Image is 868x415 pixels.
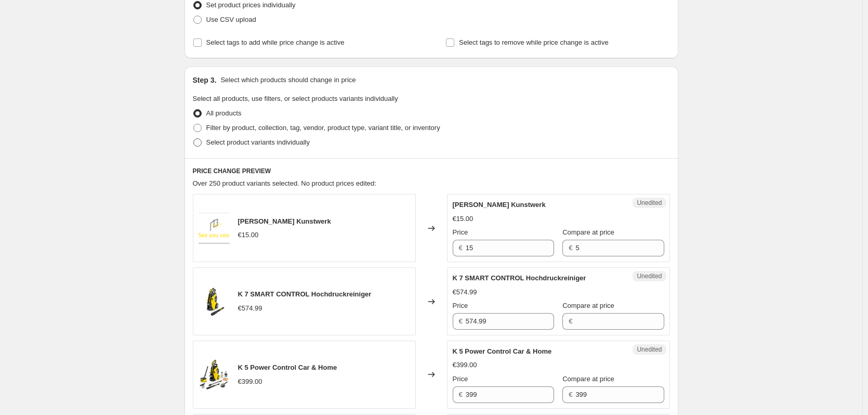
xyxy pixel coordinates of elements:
h2: Step 3. [193,75,217,85]
span: Price [453,228,468,236]
div: €574.99 [453,287,477,297]
span: € [569,317,572,325]
h6: PRICE CHANGE PREVIEW [193,167,670,175]
span: Select all products, use filters, or select products variants individually [193,95,398,102]
span: Unedited [637,272,662,280]
span: K 5 Power Control Car & Home [453,347,552,355]
div: €15.00 [453,214,474,224]
span: Select tags to remove while price change is active [459,38,609,46]
span: Set product prices individually [206,1,296,9]
span: Use CSV upload [206,16,256,23]
span: € [459,244,463,252]
span: € [569,244,572,252]
span: Compare at price [562,302,614,309]
div: €399.00 [453,360,477,370]
span: Select product variants individually [206,138,310,146]
img: d0_80x.jpg [199,286,230,317]
span: Select tags to add while price change is active [206,38,345,46]
span: Unedited [637,199,662,207]
span: K 7 SMART CONTROL Hochdruckreiniger [238,290,372,298]
span: [PERSON_NAME] Kunstwerk [238,217,331,225]
span: Compare at price [562,375,614,383]
span: Price [453,302,468,309]
span: € [459,317,463,325]
div: €15.00 [238,230,259,240]
div: €399.00 [238,377,262,387]
span: Unedited [637,345,662,354]
span: K 5 Power Control Car & Home [238,364,337,371]
span: All products [206,109,242,117]
span: Compare at price [562,228,614,236]
img: d1_80x.jpg [199,359,230,390]
span: Filter by product, collection, tag, vendor, product type, variant title, or inventory [206,124,440,132]
span: Price [453,375,468,383]
span: € [459,391,463,398]
span: K 7 SMART CONTROL Hochdruckreiniger [453,274,586,282]
span: [PERSON_NAME] Kunstwerk [453,201,546,209]
span: Over 250 product variants selected. No product prices edited: [193,179,376,187]
div: €574.99 [238,303,262,314]
span: € [569,391,572,398]
img: img_80x.png [199,213,230,244]
p: Select which products should change in price [220,75,356,85]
